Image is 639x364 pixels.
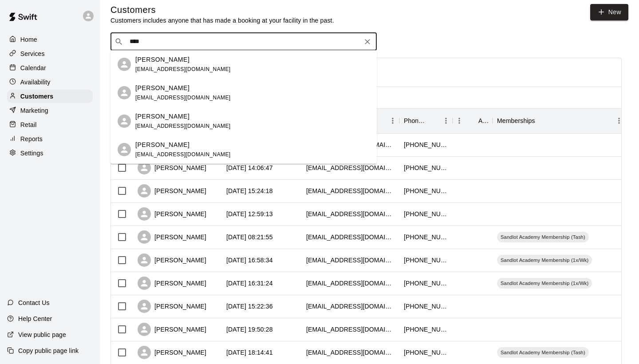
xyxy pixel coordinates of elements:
div: bradleybechtold@gmail.com [306,210,395,218]
p: Reports [20,135,43,143]
div: +15108305350 [404,302,448,311]
span: Sandlot Academy Membership (1x/Wk) [497,280,592,287]
span: [EMAIL_ADDRESS][DOMAIN_NAME] [135,123,231,129]
div: [PERSON_NAME] [138,161,206,174]
div: Email [302,108,399,133]
div: Age [453,108,493,133]
span: [EMAIL_ADDRESS][DOMAIN_NAME] [135,66,231,72]
button: Sort [535,115,548,127]
div: Services [7,47,93,60]
div: +15747803037 [404,348,448,357]
p: Availability [20,78,51,87]
div: alex.haw54@yahoo.com [306,256,395,265]
button: Sort [466,115,478,127]
div: [PERSON_NAME] [138,253,206,267]
p: Help Center [18,314,52,323]
div: loudon7@gmail.com [306,163,395,172]
a: New [590,4,628,20]
span: Sandlot Academy Membership (1x/Wk) [497,257,592,264]
div: [PERSON_NAME] [138,230,206,244]
div: Sandlot Academy Membership (Tash) [497,347,589,358]
div: +16198058455 [404,163,448,172]
div: +19167306106 [404,233,448,241]
div: +16613059128 [404,210,448,218]
span: Sandlot Academy Membership (Tash) [497,233,589,241]
div: 2025-09-03 16:31:24 [226,279,273,288]
div: zericksonau@yahoo.com [306,279,395,288]
p: View public page [18,330,66,339]
button: Menu [612,114,626,127]
div: Sandlot Academy Membership (1x/Wk) [497,278,592,289]
div: Sandlot Academy Membership (1x/Wk) [497,255,592,265]
div: ryan wade [118,86,131,99]
p: [PERSON_NAME] [135,140,189,150]
a: Home [7,33,93,46]
div: 2025-08-27 19:50:28 [226,325,273,334]
a: Marketing [7,104,93,117]
div: [PERSON_NAME] [138,346,206,359]
div: jacobhartle@gmail.com [306,348,395,357]
div: Phone Number [399,108,453,133]
div: +19162611115 [404,279,448,288]
div: +19169349290 [404,140,448,149]
a: Calendar [7,61,93,75]
h5: Customers [110,4,334,16]
button: Menu [386,114,399,127]
p: Copy public page link [18,346,79,355]
p: Customers includes anyone that has made a booking at your facility in the past. [110,16,334,25]
div: andrewwelsh23@icloud.com [306,186,395,195]
p: Retail [20,120,37,129]
p: Services [20,49,45,58]
div: 2025-09-03 16:58:34 [226,256,273,265]
div: [PERSON_NAME] [138,277,206,290]
p: Calendar [20,63,46,72]
span: [EMAIL_ADDRESS][DOMAIN_NAME] [135,151,231,158]
p: [PERSON_NAME] [135,83,189,93]
div: Memberships [497,108,535,133]
a: Availability [7,75,93,89]
p: Customers [20,92,53,101]
button: Menu [453,114,466,127]
div: katherinemichikob@gmail.com [306,302,395,311]
div: 2025-09-04 08:21:55 [226,233,273,241]
div: [PERSON_NAME] [138,323,206,336]
div: 2025-08-27 18:14:41 [226,348,273,357]
p: Home [20,35,37,44]
div: +19162065898 [404,256,448,265]
div: 2025-09-10 14:06:47 [226,163,273,172]
div: Jase Wade [118,143,131,156]
div: Memberships [493,108,626,133]
p: Marketing [20,106,48,115]
div: Nehemiah Wade [118,115,131,128]
p: [PERSON_NAME] [135,55,189,64]
div: Jerome Wade [118,58,131,71]
div: [PERSON_NAME] [138,207,206,221]
div: Sandlot Academy Membership (Tash) [497,232,589,242]
a: Settings [7,146,93,160]
button: Menu [439,114,453,127]
div: jwbosley@gmail.com [306,233,395,241]
p: Contact Us [18,298,50,307]
button: Clear [361,36,374,48]
a: Customers [7,90,93,103]
span: [EMAIL_ADDRESS][DOMAIN_NAME] [135,95,231,101]
div: [PERSON_NAME] [138,184,206,198]
div: +17074902580 [404,186,448,195]
span: Sandlot Academy Membership (Tash) [497,349,589,356]
p: Settings [20,149,43,158]
div: 2025-09-01 15:22:36 [226,302,273,311]
p: [PERSON_NAME] [135,112,189,121]
div: filkroda15@yahoo.com [306,325,395,334]
a: Reports [7,132,93,146]
a: Retail [7,118,93,131]
div: 2025-09-05 15:24:18 [226,186,273,195]
div: Search customers by name or email [110,33,377,51]
div: [PERSON_NAME] [138,300,206,313]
